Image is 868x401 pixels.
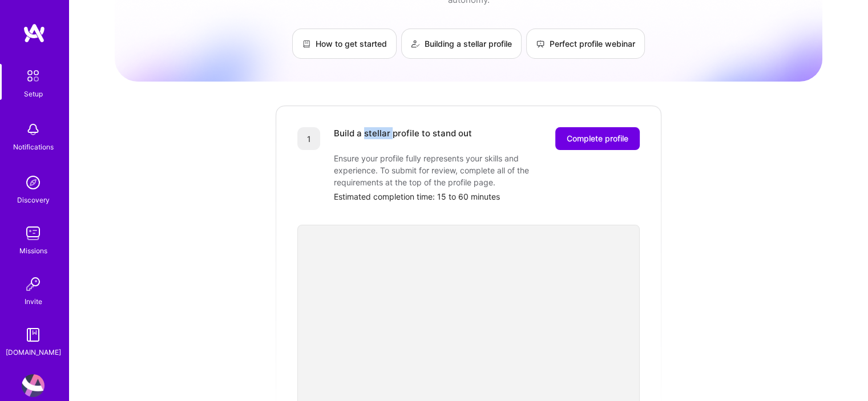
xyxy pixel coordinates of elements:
div: Setup [24,88,43,100]
img: User Avatar [22,374,45,397]
img: setup [21,64,45,88]
div: Missions [19,245,47,257]
div: Ensure your profile fully represents your skills and experience. To submit for review, complete a... [334,152,562,188]
a: Perfect profile webinar [526,29,645,59]
img: discovery [22,171,45,194]
div: Build a stellar profile to stand out [334,127,472,150]
div: Discovery [17,194,50,206]
img: Building a stellar profile [411,39,420,48]
img: Invite [22,273,45,295]
img: guide book [22,323,45,346]
div: Estimated completion time: 15 to 60 minutes [334,191,640,202]
a: User Avatar [19,374,47,397]
img: teamwork [22,222,45,245]
div: [DOMAIN_NAME] [6,346,61,358]
img: How to get started [302,39,311,48]
div: Invite [25,295,42,307]
div: Notifications [13,141,54,153]
img: logo [23,23,46,43]
a: Building a stellar profile [401,29,522,59]
img: bell [22,118,45,141]
img: Perfect profile webinar [536,39,545,48]
div: 1 [297,127,320,150]
a: How to get started [292,29,397,59]
span: Complete profile [567,133,628,144]
button: Complete profile [555,127,640,150]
